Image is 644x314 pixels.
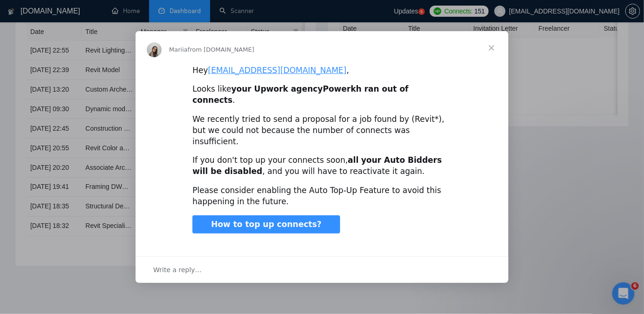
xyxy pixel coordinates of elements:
b: your Auto Bidders will be disabled [192,155,442,176]
b: Powerkh ran out of connects [192,84,409,105]
span: Close [475,31,508,65]
div: Looks like . [192,84,452,106]
img: Profile image for Mariia [147,42,162,57]
div: Open conversation and reply [136,256,508,283]
div: Please consider enabling the Auto Top-Up Feature to avoid this happening in the future. [192,185,452,207]
b: all [348,155,359,165]
span: from [DOMAIN_NAME] [188,46,254,53]
b: your Upwork agency [231,84,323,94]
span: How to top up connects? [211,220,322,229]
div: Hey , [192,65,452,76]
a: How to top up connects? [192,215,340,234]
div: If you don't top up your connects soon, , and you will have to reactivate it again. [192,155,452,177]
span: Mariia [169,46,188,53]
div: We recently tried to send a proposal for a job found by (Revit*), but we could not because the nu... [192,114,452,147]
span: Write a reply… [153,264,202,276]
a: [EMAIL_ADDRESS][DOMAIN_NAME] [208,66,346,75]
